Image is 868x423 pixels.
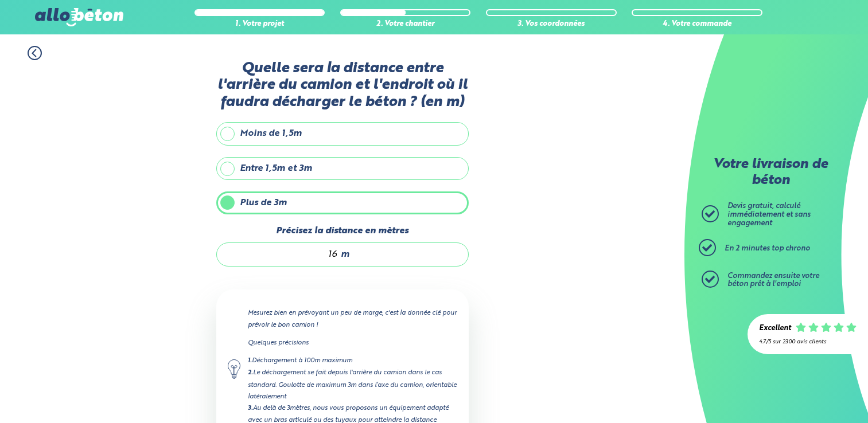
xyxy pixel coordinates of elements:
[248,370,253,376] strong: 2.
[216,122,469,145] label: Moins de 1,5m
[248,337,457,348] p: Quelques précisions
[216,60,469,111] label: Quelle sera la distance entre l'arrière du camion et l'endroit où il faudra décharger le béton ? ...
[632,20,762,29] div: 4. Votre commande
[216,157,469,180] label: Entre 1,5m et 3m
[248,307,457,330] p: Mesurez bien en prévoyant un peu de marge, c'est la donnée clé pour prévoir le bon camion !
[248,405,253,412] strong: 3.
[216,226,469,236] label: Précisez la distance en mètres
[248,358,252,364] strong: 1.
[248,355,457,367] div: Déchargement à 100m maximum
[194,20,325,29] div: 1. Votre projet
[486,20,617,29] div: 3. Vos coordonnées
[341,249,349,260] span: m
[35,8,123,26] img: allobéton
[228,249,338,260] input: 0
[216,191,469,214] label: Plus de 3m
[340,20,471,29] div: 2. Votre chantier
[766,378,855,410] iframe: Help widget launcher
[248,367,457,402] div: Le déchargement se fait depuis l'arrière du camion dans le cas standard. Goulotte de maximum 3m d...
